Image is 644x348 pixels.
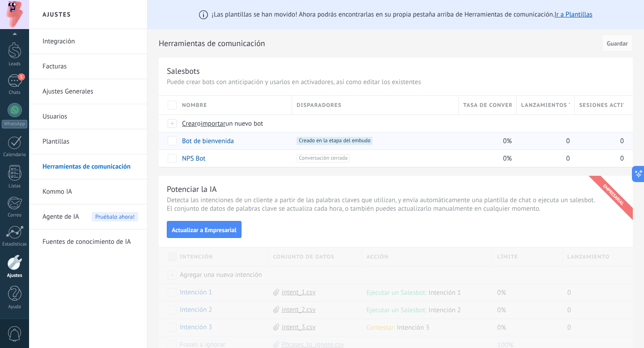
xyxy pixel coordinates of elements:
span: un nuevo bot [225,119,263,128]
span: Tasa de conversión [463,101,512,110]
span: 0 [620,137,624,145]
div: 0 [517,150,570,167]
div: empresarial [587,168,640,222]
span: Actualizar a Empresarial [172,227,237,233]
span: Agente de IA [42,204,79,229]
a: Ir a Plantillas [555,10,593,19]
p: Detecta las intenciones de un cliente a partir de las palabras claves que utilizan, y envía autom... [167,196,625,213]
div: 0% [459,132,513,149]
span: Guardar [607,40,628,47]
span: Creado en la etapa del embudo [297,137,373,145]
button: Guardar [602,34,633,51]
span: Disparadores [297,101,341,110]
a: Actualizar a Empresarial [167,225,241,233]
div: Ayuda [2,304,28,310]
li: Fuentes de conocimiento de IA [29,229,147,254]
div: Potenciar la IA [167,184,217,194]
div: Listas [2,183,28,189]
div: 0 [517,132,570,149]
li: Ajustes Generales [29,79,147,104]
span: importar [201,119,226,128]
a: Fuentes de conocimiento de IA [42,229,138,255]
span: 1 [18,73,25,81]
h2: Herramientas de comunicación [159,34,599,52]
li: Integración [29,29,147,54]
div: 0% [459,150,513,167]
span: Sesiones activas [579,101,624,110]
div: Calendario [2,152,28,158]
div: Estadísticas [2,242,28,247]
span: 0% [503,137,512,145]
div: Correo [2,212,28,218]
li: Kommo IA [29,179,147,204]
div: Ajustes [2,273,28,279]
span: Nombre [182,101,207,110]
a: Kommo IA [42,179,138,204]
a: Usuarios [42,104,138,129]
span: Lanzamientos totales [521,101,570,110]
span: 0 [566,154,570,163]
div: 0 [575,150,624,167]
span: o [197,119,201,128]
span: ¡Las plantillas se han movido! Ahora podrás encontrarlas en su propia pestaña arriba de Herramien... [212,10,592,19]
span: Pruébalo ahora! [92,212,138,221]
span: Crear [182,119,197,128]
span: 0 [620,154,624,163]
a: Agente de IA Pruébalo ahora! [42,204,138,229]
a: Plantillas [42,129,138,154]
li: Usuarios [29,104,147,129]
li: Herramientas de comunicación [29,154,147,179]
p: Puede crear bots con anticipación y usarlos en activadores, así como editar los existentes [167,78,625,86]
a: Facturas [42,54,138,79]
a: Bot de bienvenida [182,137,234,145]
div: Leads [2,61,28,67]
a: Herramientas de comunicación [42,154,138,179]
button: Actualizar a Empresarial [167,221,241,238]
div: 0 [575,132,624,149]
div: Salesbots [167,66,200,76]
a: NPS Bot [182,154,205,163]
span: 0 [566,137,570,145]
li: Agente de IA [29,204,147,229]
a: Integración [42,29,138,54]
span: 0% [503,154,512,163]
li: Facturas [29,54,147,79]
a: Ajustes Generales [42,79,138,104]
span: Conversación cerrada [297,154,350,162]
div: WhatsApp [2,120,27,128]
div: Chats [2,90,28,96]
li: Plantillas [29,129,147,154]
